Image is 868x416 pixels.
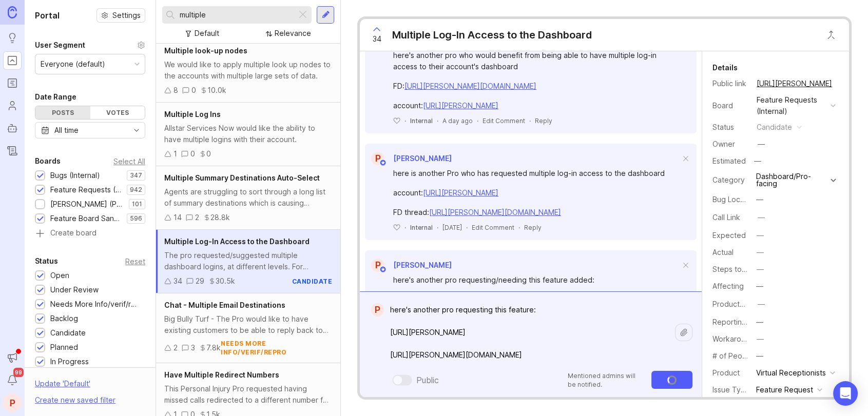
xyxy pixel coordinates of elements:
span: Multiple Log-In Access to the Dashboard [164,237,310,246]
div: · [404,223,406,232]
label: # of People Affected [712,351,785,360]
span: Chat - Multiple Email Destinations [164,301,285,309]
div: Category [712,174,748,186]
div: Reset [125,259,145,264]
div: Under Review [50,284,99,295]
div: · [404,116,406,125]
span: A day ago [442,116,473,125]
img: Canny Home [8,6,17,18]
div: P [371,303,384,316]
img: member badge [379,266,387,273]
div: [PERSON_NAME] (Public) [50,199,124,210]
h1: Portal [35,9,60,22]
p: 596 [130,214,142,223]
button: Steps to Reproduce [754,263,767,276]
div: Internal [410,223,433,232]
div: In Progress [50,356,89,367]
a: Portal [3,51,22,70]
div: here's another pro requesting/needing this feature added: [393,274,680,286]
label: Product [712,368,740,377]
div: 14 [173,212,182,223]
div: Candidate [50,327,86,339]
div: 28.8k [210,212,230,223]
div: — [757,247,764,258]
div: 29 [196,275,204,287]
div: — [756,316,763,328]
div: 8 [173,85,178,96]
a: [URL][PERSON_NAME] [754,77,835,90]
label: Workaround [712,334,754,343]
label: Affecting [712,282,744,290]
div: Posts [35,106,90,119]
button: Settings [97,8,145,23]
p: 101 [132,200,142,208]
button: P [3,393,22,412]
div: Votes [90,106,145,119]
div: Everyone (default) [41,58,105,70]
span: 34 [373,33,381,45]
div: P [371,152,384,165]
div: Internal [410,116,433,125]
div: FD: [393,81,680,92]
div: Feature Request [756,384,813,395]
div: Backlog [50,313,78,324]
div: This Personal Injury Pro requested having missed calls redirected to a different number for after... [164,383,332,406]
a: Multiple look-up nodesWe would like to apply multiple look up nodes to the accounts with multiple... [156,39,340,103]
a: P[PERSON_NAME] [365,259,452,272]
div: Open Intercom Messenger [833,381,858,406]
div: account: [393,187,680,199]
div: — [751,154,764,168]
label: Actual [712,248,734,256]
a: [URL][PERSON_NAME] [423,101,498,110]
div: 2 [173,342,178,353]
div: 2 [195,212,199,223]
div: 3 [191,342,195,353]
div: The pro requested/suggested multiple dashboard logins, at different levels. For example, the "own... [164,250,332,272]
a: Users [3,96,22,115]
div: — [757,230,764,241]
label: Bug Location [712,195,757,204]
div: here is another Pro who has requested multiple log-in access to the dashboard [393,168,680,179]
div: Date Range [35,91,76,103]
button: Actual [754,246,767,259]
div: candidate [292,277,333,286]
div: — [758,212,765,223]
div: Virtual Receptionists [756,367,826,379]
div: Bugs (Internal) [50,170,100,181]
span: [PERSON_NAME] [393,261,452,269]
div: Feature Board Sandbox [DATE] [50,213,122,224]
div: Relevance [275,28,311,39]
div: — [756,350,763,362]
div: Status [712,122,748,133]
div: P [371,259,384,272]
img: member badge [379,159,387,167]
div: Needs More Info/verif/repro [50,299,140,310]
div: — [757,264,764,275]
span: Multiple Log Ins [164,110,221,118]
a: [URL][PERSON_NAME][DOMAIN_NAME] [404,82,536,90]
div: Select All [113,159,145,164]
div: — [757,333,764,345]
button: Announcements [3,348,22,367]
textarea: here's another pro requesting this feature: [URL][PERSON_NAME] [URL][PERSON_NAME][DOMAIN_NAME] [384,300,675,365]
p: 347 [130,171,142,180]
div: — [756,194,763,205]
a: Multiple Log-In Access to the DashboardThe pro requested/suggested multiple dashboard logins, at ... [156,230,340,293]
div: Public [416,374,439,386]
a: Create board [35,229,145,239]
span: Multiple Summary Destinations Auto-Select [164,173,320,182]
div: User Segment [35,39,85,51]
div: 0 [190,148,195,160]
div: We would like to apply multiple look up nodes to the accounts with multiple large sets of data. [164,59,332,82]
span: Settings [112,10,141,21]
span: [PERSON_NAME] [393,154,452,163]
span: Multiple look-up nodes [164,46,247,55]
div: Reply [535,116,552,125]
div: Default [195,28,219,39]
label: Issue Type [712,385,750,394]
div: · [437,116,438,125]
div: 10.0k [207,85,226,96]
div: Owner [712,138,748,150]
